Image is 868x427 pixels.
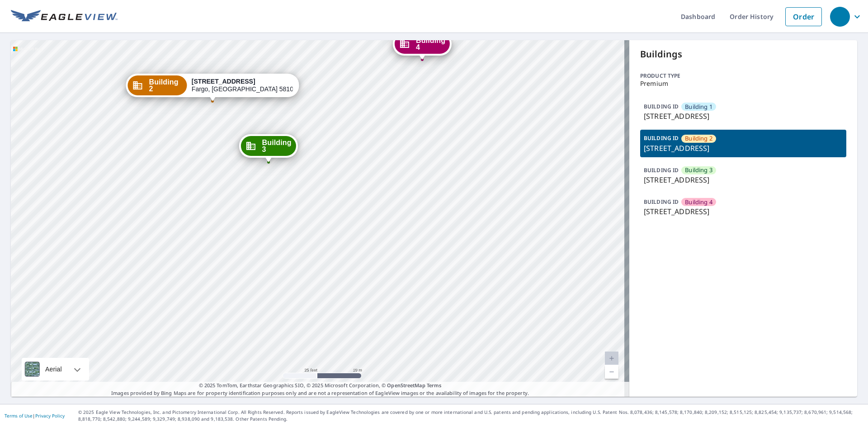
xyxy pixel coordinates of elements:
p: BUILDING ID [644,103,679,110]
p: [STREET_ADDRESS] [644,143,843,154]
p: BUILDING ID [644,198,679,206]
a: OpenStreetMap [387,382,425,389]
p: [STREET_ADDRESS] [644,206,843,217]
p: BUILDING ID [644,134,679,142]
span: Building 2 [149,79,183,92]
a: Current Level 20, Zoom In Disabled [605,352,618,365]
p: © 2025 Eagle View Technologies, Inc. and Pictometry International Corp. All Rights Reserved. Repo... [78,409,863,422]
a: Privacy Policy [35,413,65,419]
a: Terms [427,382,442,389]
a: Terms of Use [5,413,33,419]
p: Product type [640,72,846,80]
div: Aerial [22,358,89,380]
p: | [5,413,65,418]
div: Dropped pin, building Building 2, Commercial property, 3060 33rd Street South Fargo, ND 58103 [126,74,299,102]
span: Building 4 [685,198,712,206]
a: Order [785,7,822,26]
img: EV Logo [11,10,118,23]
span: Building 4 [416,37,445,51]
p: BUILDING ID [644,166,679,174]
strong: [STREET_ADDRESS] [192,78,255,85]
p: Premium [640,80,846,87]
p: Buildings [640,47,846,61]
p: [STREET_ADDRESS] [644,174,843,185]
span: Building 3 [685,166,712,174]
div: Aerial [42,358,65,380]
div: Dropped pin, building Building 3, Commercial property, 3060 33rd Street South Fargo, ND 58103 [239,134,298,162]
span: © 2025 TomTom, Earthstar Geographics SIO, © 2025 Microsoft Corporation, © [199,382,442,389]
div: Fargo, [GEOGRAPHIC_DATA] 58103 [192,78,293,93]
span: Building 1 [685,103,712,111]
p: [STREET_ADDRESS] [644,111,843,122]
p: Images provided by Bing Maps are for property identification purposes only and are not a represen... [11,382,629,397]
a: Current Level 20, Zoom Out [605,365,618,379]
span: Building 2 [685,134,712,143]
span: Building 3 [262,139,292,153]
div: Dropped pin, building Building 4, Commercial property, 3060 33rd Street South Fargo, ND 58103 [393,32,452,60]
